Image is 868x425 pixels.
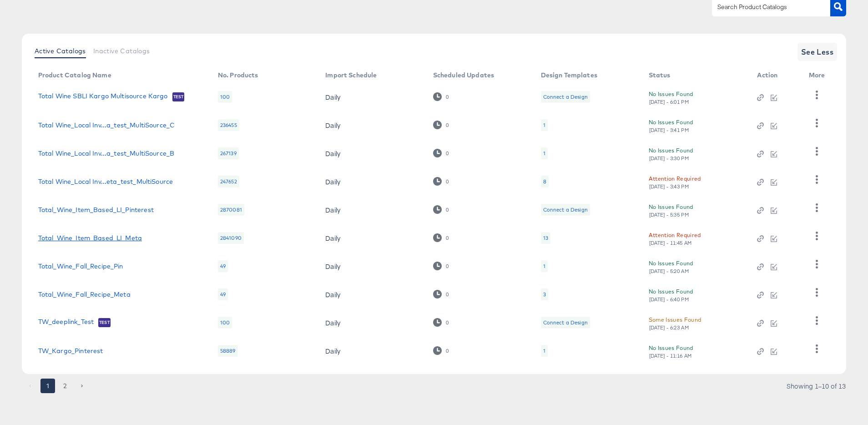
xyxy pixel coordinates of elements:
button: Some Issues Found[DATE] - 6:23 AM [649,315,701,331]
div: Connect a Design [541,91,590,103]
div: No. Products [218,71,258,79]
a: Total Wine_Local Inv...eta_test_MultiSource [38,178,173,185]
a: Total Wine_Local Inv...a_test_MultiSource_C [38,121,175,129]
td: Daily [318,337,425,365]
a: Total_Wine_Item_Based_LI_Pinterest [38,206,154,213]
div: Connect a Design [543,206,588,213]
div: 247652 [218,176,239,187]
div: 0 [433,346,449,355]
div: 0 [445,207,449,213]
th: Status [641,68,750,83]
div: 13 [541,232,550,244]
td: Daily [318,196,425,224]
a: TW_deeplink_Test [38,318,94,327]
div: 0 [433,92,449,101]
td: Daily [318,309,425,337]
div: Design Templates [541,71,597,79]
div: 0 [445,291,449,298]
td: Daily [318,83,425,111]
div: 3 [541,288,548,300]
div: 49 [218,260,228,272]
div: 1 [543,263,545,270]
div: 0 [433,149,449,157]
span: Test [172,93,185,101]
div: 0 [445,150,449,157]
span: Inactive Catalogs [93,47,150,55]
th: More [802,68,836,83]
div: 100 [218,91,232,103]
div: 58889 [218,345,238,357]
button: See Less [797,43,838,61]
div: 0 [445,348,449,354]
div: 1 [541,345,548,357]
button: Go to next page [75,379,90,393]
span: See Less [801,46,834,58]
div: 0 [433,205,449,214]
div: 0 [445,235,449,241]
div: 2841090 [218,232,244,244]
span: Test [98,319,111,326]
nav: pagination navigation [22,379,91,393]
div: Connect a Design [543,93,588,101]
button: Attention Required[DATE] - 3:43 PM [649,174,701,190]
td: Daily [318,252,425,280]
div: 13 [543,234,548,242]
a: Total_Wine_Item_Based_LI_Meta [38,234,142,242]
div: 1 [543,347,545,354]
div: 1 [541,147,548,159]
div: Connect a Design [541,204,590,216]
div: 49 [218,288,228,300]
div: Attention Required [649,174,701,183]
div: 8 [543,178,546,185]
span: Active Catalogs [35,47,86,55]
div: 8 [541,176,549,187]
div: 1 [543,121,545,129]
div: Product Catalog Name [38,71,111,79]
td: Daily [318,139,425,167]
div: 267139 [218,147,239,159]
button: page 1 [40,379,55,393]
div: 0 [445,94,449,100]
a: Total_Wine_Fall_Recipe_Pin [38,263,123,270]
div: 236455 [218,119,239,131]
div: [DATE] - 6:23 AM [649,324,690,331]
div: 0 [445,319,449,326]
div: Total Wine_Local Inv...a_test_MultiSource_B [38,150,174,157]
div: Attention Required [649,230,701,240]
div: Some Issues Found [649,315,701,324]
div: 0 [433,233,449,242]
div: 0 [433,121,449,129]
div: [DATE] - 3:43 PM [649,183,690,190]
button: Go to page 2 [58,379,72,393]
td: Daily [318,280,425,309]
div: Connect a Design [541,317,590,329]
div: 0 [445,122,449,128]
div: 0 [433,262,449,270]
a: TW_Kargo_Pinterest [38,347,103,354]
div: 0 [445,263,449,269]
div: 0 [433,318,449,327]
th: Action [750,68,802,83]
div: Showing 1–10 of 13 [786,383,846,389]
a: Total_Wine_Fall_Recipe_Meta [38,291,131,298]
div: Import Schedule [325,71,377,79]
div: 2870081 [218,204,244,216]
div: 0 [445,178,449,185]
td: Daily [318,111,425,139]
div: 1 [543,150,545,157]
a: Total Wine SBLI Kargo Multisource Kargo [38,92,168,101]
td: Daily [318,224,425,252]
div: [DATE] - 11:45 AM [649,240,692,246]
td: Daily [318,167,425,196]
div: 0 [433,290,449,299]
div: 100 [218,317,232,329]
div: Connect a Design [543,319,588,326]
div: 1 [541,260,548,272]
div: Scheduled Updates [433,71,495,79]
div: 0 [433,177,449,186]
div: 1 [541,119,548,131]
div: 3 [543,291,546,298]
button: Attention Required[DATE] - 11:45 AM [649,230,701,246]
